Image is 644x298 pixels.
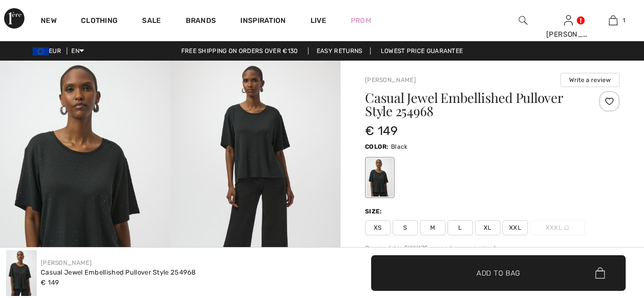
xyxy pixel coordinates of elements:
span: M [420,220,445,235]
span: XL [475,220,500,235]
div: Size: [365,207,384,216]
span: Add to Bag [477,267,520,278]
a: Sign In [564,15,573,25]
a: Lowest Price Guarantee [373,47,471,55]
img: 1ère Avenue [4,8,24,29]
span: € 149 [365,124,398,138]
div: Casual Jewel Embellished Pullover Style 254968 [41,267,196,278]
span: XS [365,220,390,235]
span: EUR [33,47,65,55]
button: Write a review [561,73,620,87]
a: Prom [351,15,371,26]
span: Inspiration [240,16,286,27]
a: Sale [142,16,161,27]
a: [PERSON_NAME] [365,76,416,84]
div: [PERSON_NAME] [546,29,591,40]
img: ring-m.svg [564,225,569,230]
div: Our model is 5'9"/175 cm and wears a size 6. [365,243,620,253]
a: Easy Returns [308,47,371,55]
span: EN [71,47,84,55]
span: L [447,220,473,235]
img: search the website [519,14,527,26]
span: 1 [623,16,625,25]
span: Black [391,143,408,150]
button: Add to Bag [371,255,626,291]
img: Bag.svg [595,267,605,279]
span: XXL [502,220,528,235]
img: My Info [564,14,573,26]
h1: Casual Jewel Embellished Pullover Style 254968 [365,91,577,118]
span: € 149 [41,279,60,286]
a: New [41,16,57,27]
a: Clothing [81,16,118,27]
a: 1 [591,14,635,26]
a: [PERSON_NAME] [41,259,92,266]
img: Casual Jewel Embellished Pullover Style 254968 [6,250,37,296]
a: Live [311,15,326,26]
a: Brands [186,16,216,27]
img: My Bag [609,14,618,26]
a: Free shipping on orders over €130 [173,47,306,55]
span: S [393,220,418,235]
span: XXXL [530,220,585,235]
img: Euro [33,47,49,56]
div: Black [367,158,393,197]
span: Color: [365,143,389,150]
